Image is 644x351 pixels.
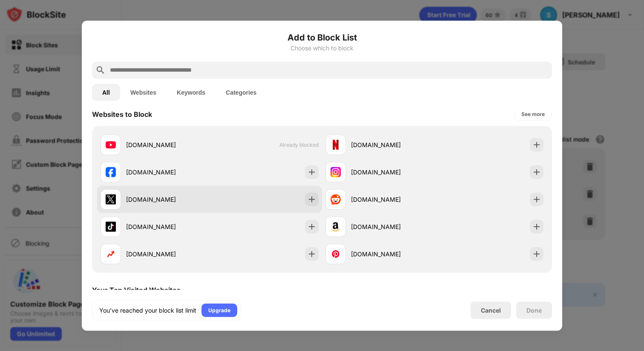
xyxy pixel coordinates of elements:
[216,84,267,101] button: Categories
[126,249,210,258] div: [DOMAIN_NAME]
[92,84,120,101] button: All
[351,168,434,177] div: [DOMAIN_NAME]
[126,222,210,231] div: [DOMAIN_NAME]
[106,221,116,232] img: favicons
[351,195,434,204] div: [DOMAIN_NAME]
[351,249,434,258] div: [DOMAIN_NAME]
[106,139,116,150] img: favicons
[106,167,116,177] img: favicons
[167,84,216,101] button: Keywords
[331,194,341,204] img: favicons
[92,31,552,44] h6: Add to Block List
[351,222,434,231] div: [DOMAIN_NAME]
[279,142,319,148] span: Already blocked
[92,285,181,294] div: Your Top Visited Websites
[521,110,545,118] div: See more
[526,307,542,313] div: Done
[106,249,116,259] img: favicons
[208,306,230,314] div: Upgrade
[351,140,434,149] div: [DOMAIN_NAME]
[126,140,210,149] div: [DOMAIN_NAME]
[99,306,196,314] div: You’ve reached your block list limit
[331,139,341,150] img: favicons
[106,194,116,204] img: favicons
[92,110,152,118] div: Websites to Block
[331,221,341,232] img: favicons
[126,168,210,177] div: [DOMAIN_NAME]
[92,44,552,51] div: Choose which to block
[120,84,167,101] button: Websites
[331,167,341,177] img: favicons
[126,195,210,204] div: [DOMAIN_NAME]
[331,249,341,259] img: favicons
[481,307,501,314] div: Cancel
[95,65,106,75] img: search.svg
